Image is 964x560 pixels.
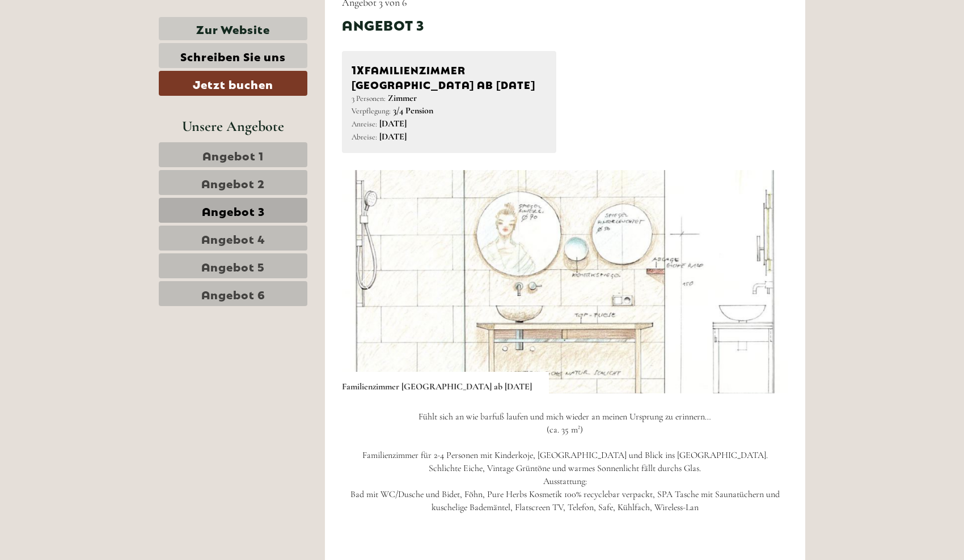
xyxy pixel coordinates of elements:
b: [DATE] [379,118,407,129]
span: Angebot 2 [201,175,265,190]
small: Abreise: [352,132,377,142]
a: Jetzt buchen [159,71,307,96]
span: Angebot 1 [202,147,264,163]
span: Angebot 4 [201,230,265,246]
button: Senden [367,294,447,319]
a: Zur Website [159,17,307,40]
div: [GEOGRAPHIC_DATA] [17,33,161,42]
span: Angebot 6 [201,286,265,302]
span: Angebot 3 [202,202,265,218]
small: 3 Personen: [352,94,386,103]
small: Verpflegung: [352,106,391,116]
div: Familienzimmer [GEOGRAPHIC_DATA] ab [DATE] [352,61,547,91]
img: image [342,170,789,393]
div: Familienzimmer [GEOGRAPHIC_DATA] ab [DATE] [342,372,549,393]
b: 3/4 Pension [393,105,433,116]
div: Guten Tag, wie können wir Ihnen helfen? [9,31,167,65]
a: Schreiben Sie uns [159,43,307,68]
p: Fühlt sich an wie barfuß laufen und mich wieder an meinen Ursprung zu erinnern… (ca. 35 m²) Famil... [342,410,789,514]
div: Unsere Angebote [159,116,307,137]
small: 13:01 [17,55,161,63]
div: Samstag [197,9,251,28]
small: Anreise: [352,119,377,129]
b: Zimmer [388,92,417,104]
span: Angebot 5 [201,258,265,274]
button: Next [756,268,768,296]
button: Previous [362,268,374,296]
div: Angebot 3 [342,15,424,34]
b: [DATE] [379,131,407,142]
b: 1x [352,61,365,77]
